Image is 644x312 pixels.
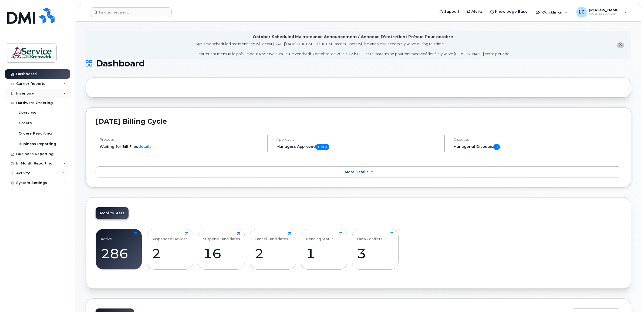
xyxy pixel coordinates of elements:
[101,232,112,241] div: Active
[253,34,453,40] div: October Scheduled Maintenance Announcement / Annonce D'entretient Prévue Pour octobre
[306,232,342,267] a: Pending Status1
[203,246,240,261] div: 16
[152,232,188,241] div: Suspended Devices
[101,232,137,267] a: Active286
[96,59,145,68] span: Dashboard
[203,232,240,241] div: Suspend Candidates
[277,137,440,142] h4: Approvals
[100,137,263,142] h4: Process
[96,117,621,125] h2: [DATE] Billing Cycle
[101,246,137,261] div: 286
[306,246,342,261] div: 1
[255,232,291,267] a: Cancel Candidates2
[277,144,440,150] h5: Managers Approved
[306,232,333,241] div: Pending Status
[357,246,393,261] div: 3
[203,232,240,267] a: Suspend Candidates16
[345,170,369,174] span: More Details
[255,246,291,261] div: 2
[138,144,151,149] a: details
[316,144,329,150] span: 0 of 0
[617,42,624,48] button: close notification
[152,246,188,261] div: 2
[255,232,288,241] div: Cancel Candidates
[453,144,621,150] h5: Managerial Disputes
[357,232,382,241] div: Data Conflicts
[196,41,510,56] div: MyServe scheduled maintenance will occur [DATE][DATE] 8:00 PM - 10:00 PM Eastern. Users will be u...
[493,144,500,150] span: 0
[357,232,393,267] a: Data Conflicts3
[453,137,621,142] h4: Disputes
[100,144,263,149] li: Waiting for Bill Files
[152,232,188,267] a: Suspended Devices2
